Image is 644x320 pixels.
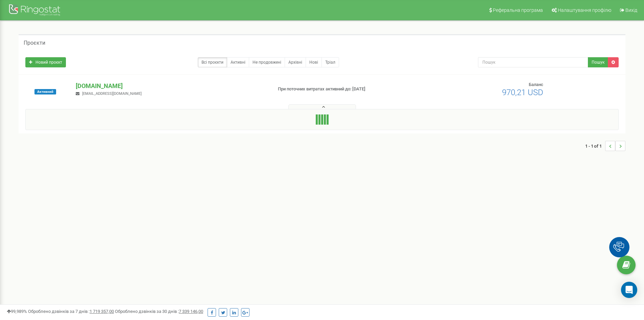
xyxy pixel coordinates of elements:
[529,82,543,87] span: Баланс
[76,82,267,90] p: [DOMAIN_NAME]
[585,134,625,158] nav: ...
[25,57,66,67] a: Новий проєкт
[621,282,637,298] div: Open Intercom Messenger
[625,7,637,13] span: Вихід
[278,86,419,92] p: При поточних витратах активний до: [DATE]
[493,7,543,13] span: Реферальна програма
[115,309,203,314] span: Оброблено дзвінків за 30 днів :
[585,141,605,151] span: 1 - 1 of 1
[28,309,114,314] span: Оброблено дзвінків за 7 днів :
[478,57,588,67] input: Пошук
[179,309,203,314] u: 7 339 146,00
[82,91,142,96] span: [EMAIL_ADDRESS][DOMAIN_NAME]
[198,57,227,67] a: Всі проєкти
[285,57,306,67] a: Архівні
[227,57,249,67] a: Активні
[34,89,56,94] span: Активний
[588,57,608,67] button: Пошук
[502,88,543,97] span: 970,21 USD
[7,309,27,314] span: 99,989%
[249,57,285,67] a: Не продовжені
[306,57,322,67] a: Нові
[90,309,114,314] u: 1 719 357,00
[558,7,611,13] span: Налаштування профілю
[24,40,45,46] h5: Проєкти
[321,57,339,67] a: Тріал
